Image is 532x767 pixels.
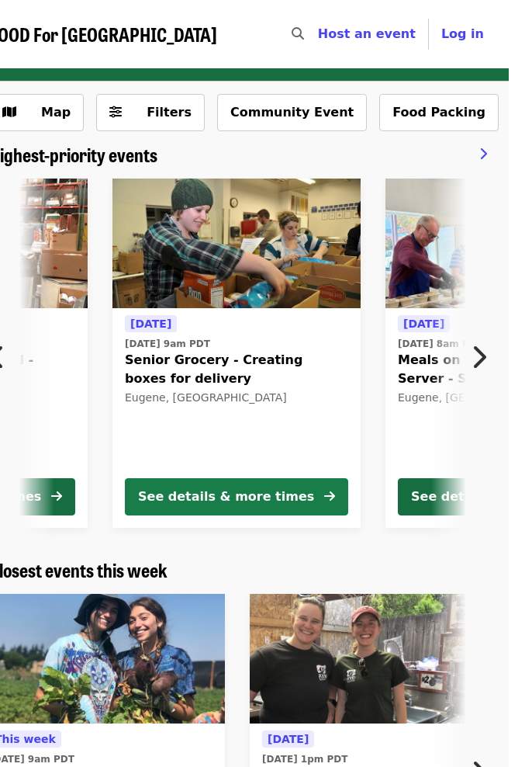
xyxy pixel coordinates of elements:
[112,179,361,309] img: Senior Grocery - Creating boxes for delivery organized by FOOD For Lane County
[51,489,62,504] i: arrow-right icon
[125,337,210,351] time: [DATE] 9am PDT
[479,147,487,161] i: chevron-right icon
[429,19,496,50] button: Log in
[2,105,16,120] i: map icon
[125,391,348,404] div: Eugene, [GEOGRAPHIC_DATA]
[41,105,71,120] span: Map
[96,94,205,131] button: Filters (0 selected)
[125,351,348,388] span: Senior Grocery - Creating boxes for delivery
[398,337,483,351] time: [DATE] 8am PDT
[217,94,367,131] button: Community Event
[403,318,444,330] span: [DATE]
[147,105,192,120] span: Filters
[138,488,314,506] div: See details & more times
[130,318,171,330] span: [DATE]
[471,342,486,372] i: chevron-right icon
[268,733,309,745] span: [DATE]
[125,478,348,515] button: See details & more times
[318,26,416,41] a: Host an event
[109,105,122,120] i: sliders-h icon
[112,179,361,528] a: See details for "Senior Grocery - Creating boxes for delivery"
[458,335,509,379] button: Next item
[262,752,347,766] time: [DATE] 1pm PDT
[292,26,304,41] i: search icon
[313,16,326,53] input: Search
[441,26,484,41] span: Log in
[379,94,499,131] button: Food Packing
[250,594,498,724] img: GrassRoots Garden Kitchen Clean-up organized by FOOD For Lane County
[324,489,335,504] i: arrow-right icon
